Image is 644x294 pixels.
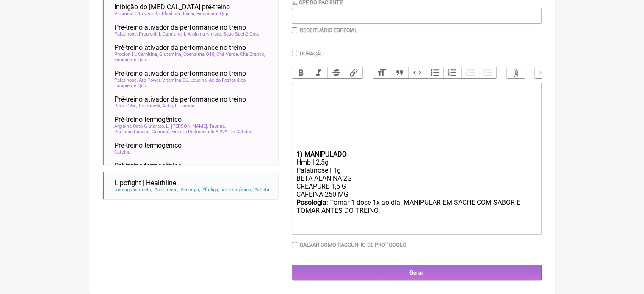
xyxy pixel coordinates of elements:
[114,57,147,63] span: Excipiente Qsp
[292,265,542,280] input: Gerar
[296,174,536,198] div: BETA ALANINA 2G CREAPURE 1,5 G CAFEINA 250 MG
[216,52,239,57] span: Chá Verde
[426,67,444,78] button: Bullets
[114,162,182,170] span: Pré-treino termogênico
[240,52,265,57] span: Chá Branco
[300,242,406,248] label: Salvar como rascunho de Protocolo
[479,67,497,78] button: Increase Level
[254,187,271,192] span: atleta
[180,187,200,192] span: energia
[391,67,409,78] button: Quote
[114,124,165,129] span: Arginina Ceto-Glutarato
[296,198,536,231] div: : Tomar 1 dose 1x ao dia. MANIPULAR EM SACHE COM SABOR E TOMAR ANTES DO TREINO ㅤ
[373,67,391,78] button: Heading
[209,77,246,83] span: Acido Fosfatídico
[114,149,132,155] span: Cafeína
[507,67,525,78] button: Attach Files
[175,103,196,109] span: L Taurina
[114,179,176,187] span: Lipofight | Healthline
[221,187,252,192] span: termogênico
[183,52,215,57] span: Coenzima Q10
[114,115,182,124] span: Pré-treino termogênico
[114,83,147,88] span: Excipiente Qsp
[114,52,158,57] span: Propionil L Carnitina
[114,44,246,52] span: Pré-treino ativador da performance no treino
[535,67,553,78] button: Undo
[114,141,182,149] span: Pré-treino termogênico
[209,124,226,129] span: Taurina
[296,150,346,158] strong: 1) MANIPULADO
[162,103,174,109] span: Aakg
[114,77,138,83] span: Palatinose
[292,67,310,78] button: Bold
[114,69,246,77] span: Pré-treino ativador da performance no treino
[461,67,479,78] button: Decrease Level
[300,27,357,33] label: Receituário Especial
[296,166,536,174] div: Palatinose | 1g
[296,198,326,206] strong: Posologia
[408,67,426,78] button: Code
[327,67,345,78] button: Strikethrough
[166,124,208,129] span: L- [PERSON_NAME]
[184,31,222,37] span: L-Arginina Nitrato
[296,158,536,166] div: Hmb | 2,5g
[443,67,461,78] button: Numbers
[114,31,138,37] span: Palatinose
[154,187,179,192] span: pré-treino
[190,77,207,83] span: Leucina
[114,187,152,192] span: emagrecimento
[300,50,324,57] label: Duração
[159,52,182,57] span: Glutamina
[196,11,229,16] span: Excipiente Qsp
[202,187,219,192] span: fadiga
[114,95,246,103] span: Pré-treino ativador da performance no treino
[223,31,259,37] span: Base Sachê Qsp
[138,103,161,109] span: Teacrine®
[345,67,363,78] button: Link
[162,11,195,16] span: Rhodiola Rósea
[139,77,161,83] span: Atp Power
[162,77,189,83] span: Vitamina B6
[114,3,230,11] span: Inibição do [MEDICAL_DATA] pré-treino
[114,103,137,109] span: Peak O2®
[114,11,160,16] span: Vitamina C Revestida
[114,129,254,135] span: Paullinia Cupana, Guaraná, Extrato Padronizado A 22% De Cafeína
[310,67,327,78] button: Italic
[114,23,246,31] span: Pré-treino ativador da performance no treino
[139,31,182,37] span: Propionil L Carnitina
